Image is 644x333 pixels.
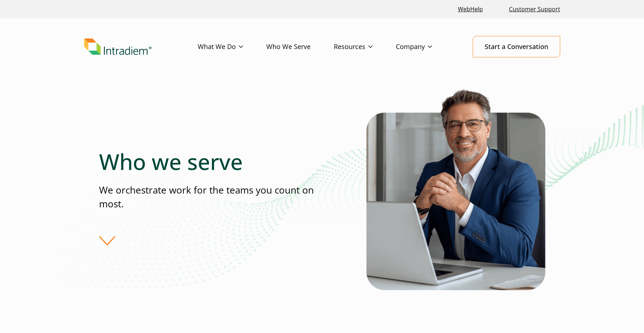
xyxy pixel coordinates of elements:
a: Company [396,36,455,57]
a: What We Do [198,36,266,57]
img: Who Intradiem Serves [366,86,545,290]
h1: Who we serve [99,149,322,175]
a: Who We Serve [266,36,334,57]
img: Intradiem [84,38,152,55]
p: We orchestrate work for the teams you count on most. [99,183,322,211]
a: Start a Conversation [473,36,560,57]
a: Customer Support [506,1,563,17]
a: Link opens in a new window [455,1,486,17]
a: Resources [334,36,396,57]
a: Link to homepage of Intradiem [84,38,198,55]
